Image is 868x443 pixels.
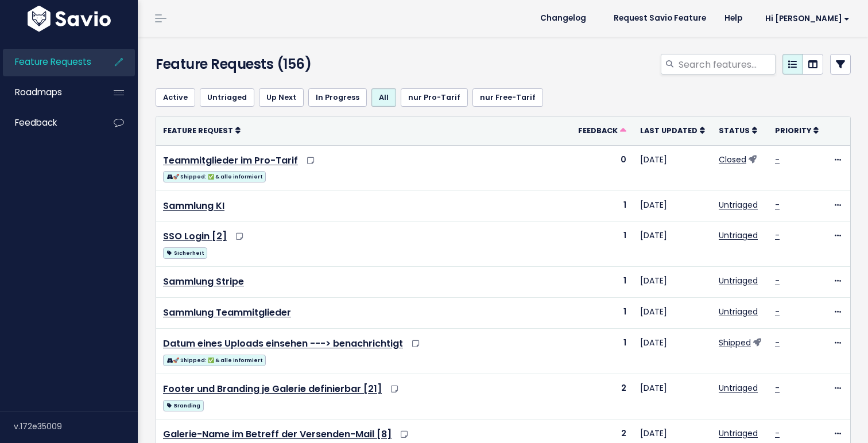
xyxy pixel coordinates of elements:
a: Closed [719,154,746,165]
a: Untriaged [719,275,758,286]
a: Priority [775,125,819,136]
td: 1 [571,191,633,222]
span: Hi [PERSON_NAME] [765,14,850,23]
a: Branding [163,398,204,412]
img: logo-white.9d6f32f41409.svg [25,6,114,32]
a: Sicherheit [163,245,207,259]
a: - [775,382,780,394]
td: [DATE] [633,298,712,329]
a: Active [156,88,195,107]
a: SSO Login [2] [163,230,227,243]
span: Roadmaps [15,86,62,98]
a: Footer und Branding je Galerie definierbar [21] [163,382,382,395]
a: Request Savio Feature [604,10,715,27]
a: In Progress [308,88,367,107]
ul: Filter feature requests [156,88,851,107]
input: Search features... [677,54,776,75]
a: - [775,199,780,211]
a: nur Free-Tarif [472,88,543,107]
td: 1 [571,222,633,267]
a: - [775,306,780,317]
a: Last Updated [640,125,705,136]
a: Hi [PERSON_NAME] [751,10,859,28]
span: Priority [775,126,811,135]
span: Changelog [540,14,586,22]
a: Untriaged [200,88,254,107]
span: Status [719,126,750,135]
a: Untriaged [719,230,758,241]
a: 🚀 Shipped: ✅ & alle informiert [163,352,266,367]
td: [DATE] [633,222,712,267]
a: Feature Request [163,125,241,136]
td: 0 [571,145,633,191]
a: - [775,154,780,165]
td: 1 [571,298,633,329]
a: Status [719,125,757,136]
a: Shipped [719,337,751,348]
td: 1 [571,328,633,374]
td: 1 [571,267,633,298]
span: Branding [163,400,204,411]
span: 🚀 Shipped: ✅ & alle informiert [163,171,266,182]
td: [DATE] [633,145,712,191]
a: - [775,275,780,286]
h4: Feature Requests (156) [156,54,376,75]
span: Feedback [15,116,57,129]
a: Sammlung KI [163,199,224,212]
a: Roadmaps [3,79,95,106]
a: nur Pro-Tarif [401,88,468,107]
div: v.172e35009 [14,411,138,441]
a: - [775,230,780,241]
a: Teammitglieder im Pro-Tarif [163,154,298,167]
span: 🚀 Shipped: ✅ & alle informiert [163,355,266,366]
td: 2 [571,374,633,419]
td: [DATE] [633,328,712,374]
td: [DATE] [633,374,712,419]
td: [DATE] [633,267,712,298]
a: Datum eines Uploads einsehen ---> benachrichtigt [163,337,403,350]
a: - [775,428,780,439]
a: All [371,88,396,107]
td: [DATE] [633,191,712,222]
a: Feedback [578,125,626,136]
span: Last Updated [640,126,697,135]
a: Untriaged [719,428,758,439]
span: Feedback [578,126,618,135]
a: - [775,337,780,348]
a: Untriaged [719,382,758,394]
a: Galerie-Name im Betreff der Versenden-Mail [8] [163,428,392,441]
a: Up Next [259,88,304,107]
a: Sammlung Teammitglieder [163,306,291,319]
a: Sammlung Stripe [163,275,244,288]
a: 🚀 Shipped: ✅ & alle informiert [163,169,266,183]
span: Feature Requests [15,56,91,68]
span: Feature Request [163,126,233,135]
span: Sicherheit [163,247,207,259]
a: Untriaged [719,199,758,211]
a: Feedback [3,110,95,136]
a: Feature Requests [3,49,95,75]
a: Help [715,10,751,27]
a: Untriaged [719,306,758,317]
